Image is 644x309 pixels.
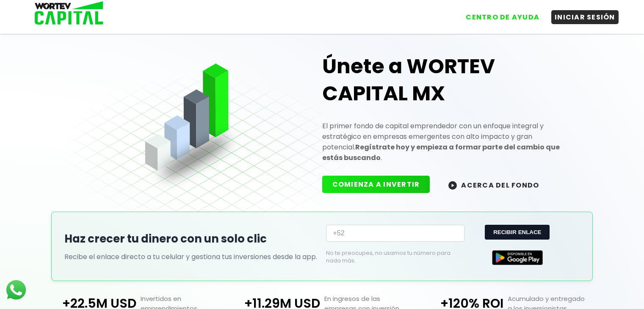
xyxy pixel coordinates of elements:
[322,53,580,107] h1: Únete a WORTEV CAPITAL MX
[64,231,318,247] h2: Haz crecer tu dinero con un solo clic
[322,142,560,163] strong: Regístrate hoy y empieza a formar parte del cambio que estás buscando
[4,278,28,302] img: logos_whatsapp-icon.242b2217.svg
[64,251,318,262] p: Recibe el enlace directo a tu celular y gestiona tus inversiones desde la app.
[438,176,549,194] button: ACERCA DEL FONDO
[326,249,451,265] p: No te preocupes, no usamos tu número para nada más.
[454,4,543,24] a: CENTRO DE AYUDA
[448,181,457,190] img: wortev-capital-acerca-del-fondo
[322,179,439,189] a: COMIENZA A INVERTIR
[492,250,543,265] img: Google Play
[322,121,580,163] p: El primer fondo de capital emprendedor con un enfoque integral y estratégico en empresas emergent...
[551,10,619,24] button: INICIAR SESIÓN
[485,225,550,240] button: RECIBIR ENLACE
[462,10,543,24] button: CENTRO DE AYUDA
[543,4,619,24] a: INICIAR SESIÓN
[322,176,430,193] button: COMIENZA A INVERTIR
